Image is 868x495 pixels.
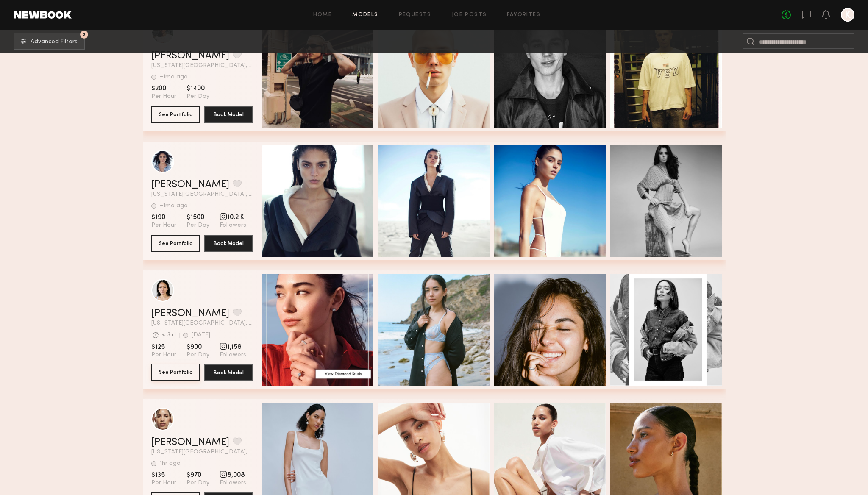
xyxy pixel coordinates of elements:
[186,222,209,229] span: Per Day
[192,332,210,338] div: [DATE]
[151,479,176,487] span: Per Hour
[186,93,209,100] span: Per Day
[313,12,332,18] a: Home
[151,351,176,359] span: Per Hour
[151,309,229,319] a: [PERSON_NAME]
[186,343,209,351] span: $900
[186,213,209,222] span: $1500
[452,12,487,18] a: Job Posts
[151,93,176,100] span: Per Hour
[352,12,378,18] a: Models
[160,461,181,467] div: 1hr ago
[186,471,209,479] span: $970
[204,364,253,381] button: Book Model
[31,39,78,45] span: Advanced Filters
[151,449,253,455] span: [US_STATE][GEOGRAPHIC_DATA], [GEOGRAPHIC_DATA]
[204,106,253,123] button: Book Model
[151,364,200,381] button: See Portfolio
[151,192,253,197] span: [US_STATE][GEOGRAPHIC_DATA], [GEOGRAPHIC_DATA]
[186,84,209,93] span: $1400
[14,33,85,50] button: 2Advanced Filters
[151,437,229,448] a: [PERSON_NAME]
[151,63,253,69] span: [US_STATE][GEOGRAPHIC_DATA], [GEOGRAPHIC_DATA]
[220,213,246,222] span: 10.2 K
[151,343,176,351] span: $125
[204,235,253,252] button: Book Model
[220,222,246,229] span: Followers
[151,222,176,229] span: Per Hour
[186,351,209,359] span: Per Day
[151,84,176,93] span: $200
[507,12,540,18] a: Favorites
[220,351,246,359] span: Followers
[151,51,229,61] a: [PERSON_NAME]
[151,235,200,252] button: See Portfolio
[151,213,176,222] span: $190
[399,12,431,18] a: Requests
[220,471,246,479] span: 8,008
[186,479,209,487] span: Per Day
[160,203,188,209] div: +1mo ago
[220,479,246,487] span: Followers
[151,320,253,326] span: [US_STATE][GEOGRAPHIC_DATA], [GEOGRAPHIC_DATA]
[841,8,854,22] a: K
[162,332,176,338] div: < 3 d
[151,471,176,479] span: $135
[160,74,188,80] div: +1mo ago
[220,343,246,351] span: 1,158
[151,106,200,123] button: See Portfolio
[83,33,86,36] span: 2
[151,180,229,190] a: [PERSON_NAME]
